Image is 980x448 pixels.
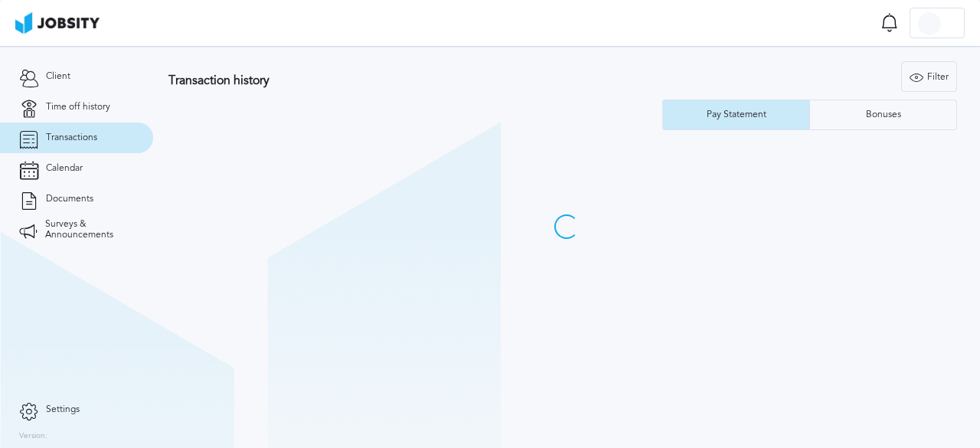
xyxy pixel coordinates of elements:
h3: Transaction history [168,74,599,87]
button: Pay Statement [662,100,809,130]
span: Transactions [46,132,97,143]
div: Pay Statement [699,110,774,120]
button: Filter [901,61,957,92]
img: ab4bad089aa723f57921c736e9817d99.png [15,12,100,34]
span: Calendar [46,163,83,174]
label: Version: [19,432,47,441]
span: Surveys & Announcements [45,219,134,240]
span: Documents [46,194,93,204]
button: Bonuses [809,100,957,130]
span: Time off history [46,102,110,113]
div: Bonuses [858,110,909,120]
span: Client [46,71,70,82]
span: Settings [46,404,80,415]
div: Filter [902,62,956,93]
